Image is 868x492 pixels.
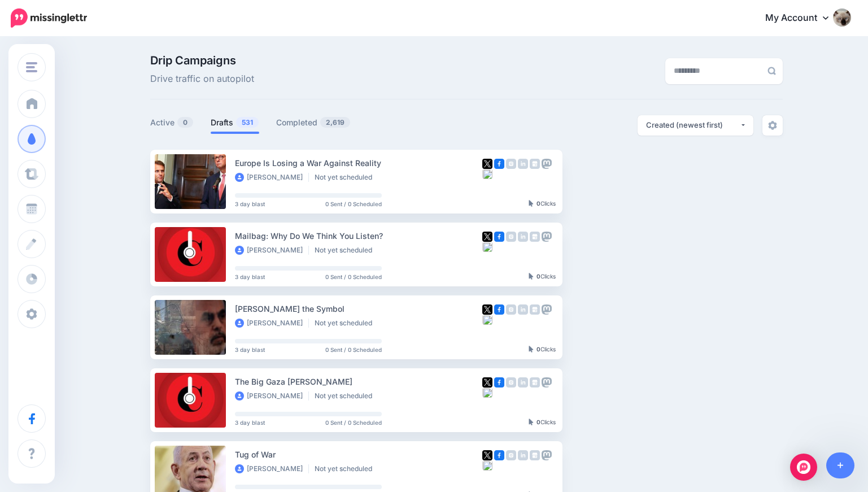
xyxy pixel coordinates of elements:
img: instagram-grey-square.png [506,232,516,242]
li: [PERSON_NAME] [235,173,309,182]
div: Europe Is Losing a War Against Reality [235,156,482,169]
span: 0 Sent / 0 Scheduled [325,201,382,207]
span: 0 Sent / 0 Scheduled [325,274,382,280]
img: mastodon-grey-square.png [542,232,552,242]
b: 0 [536,419,540,425]
span: 0 Sent / 0 Scheduled [325,347,382,352]
img: instagram-grey-square.png [506,450,516,460]
img: Missinglettr [11,8,87,28]
img: menu.png [26,62,37,72]
b: 0 [536,200,540,207]
li: Not yet scheduled [315,464,378,473]
img: search-grey-6.png [767,67,776,75]
img: twitter-square.png [482,304,492,315]
img: bluesky-grey-square.png [482,315,492,325]
li: [PERSON_NAME] [235,464,309,473]
li: Not yet scheduled [315,246,378,255]
span: 531 [236,117,259,128]
img: mastodon-grey-square.png [542,450,552,460]
li: Not yet scheduled [315,319,378,328]
img: mastodon-grey-square.png [542,159,552,169]
img: instagram-grey-square.png [506,159,516,169]
img: google_business-grey-square.png [530,159,540,169]
img: settings-grey.png [768,121,777,130]
img: twitter-square.png [482,232,492,242]
span: 0 Sent / 0 Scheduled [325,420,382,425]
b: 0 [536,346,540,352]
a: Completed2,619 [276,116,351,129]
div: Clicks [529,346,556,353]
img: facebook-square.png [494,377,504,387]
button: Created (newest first) [638,115,753,136]
b: 0 [536,273,540,280]
img: pointer-grey-darker.png [529,419,534,425]
img: google_business-grey-square.png [530,377,540,387]
span: 0 [177,117,193,128]
span: Drive traffic on autopilot [150,72,254,86]
div: Tug of War [235,448,482,461]
img: google_business-grey-square.png [530,304,540,315]
img: pointer-grey-darker.png [529,200,534,207]
span: Drip Campaigns [150,55,254,66]
div: Clicks [529,273,556,280]
li: Not yet scheduled [315,391,378,400]
a: Drafts531 [211,116,259,129]
img: bluesky-grey-square.png [482,242,492,252]
img: linkedin-grey-square.png [518,450,528,460]
img: twitter-square.png [482,377,492,387]
img: facebook-square.png [494,232,504,242]
div: [PERSON_NAME] the Symbol [235,302,482,315]
li: [PERSON_NAME] [235,391,309,400]
a: My Account [754,5,851,32]
span: 3 day blast [235,347,265,352]
img: linkedin-grey-square.png [518,159,528,169]
div: Open Intercom Messenger [790,454,817,481]
img: instagram-grey-square.png [506,304,516,315]
img: mastodon-grey-square.png [542,377,552,387]
img: facebook-square.png [494,450,504,460]
img: facebook-square.png [494,159,504,169]
img: bluesky-grey-square.png [482,460,492,471]
img: google_business-grey-square.png [530,232,540,242]
img: twitter-square.png [482,450,492,460]
div: Mailbag: Why Do We Think You Listen? [235,229,482,242]
span: 3 day blast [235,274,265,280]
img: pointer-grey-darker.png [529,273,534,280]
img: linkedin-grey-square.png [518,232,528,242]
img: instagram-grey-square.png [506,377,516,387]
img: bluesky-grey-square.png [482,387,492,398]
span: 2,619 [320,117,350,128]
img: bluesky-grey-square.png [482,169,492,179]
span: 3 day blast [235,420,265,425]
div: The Big Gaza [PERSON_NAME] [235,375,482,388]
img: google_business-grey-square.png [530,450,540,460]
div: Created (newest first) [646,120,740,130]
img: mastodon-grey-square.png [542,304,552,315]
img: linkedin-grey-square.png [518,304,528,315]
li: [PERSON_NAME] [235,246,309,255]
img: twitter-square.png [482,159,492,169]
img: linkedin-grey-square.png [518,377,528,387]
span: 3 day blast [235,201,265,207]
div: Clicks [529,419,556,426]
div: Clicks [529,201,556,207]
li: Not yet scheduled [315,173,378,182]
a: Active0 [150,116,194,129]
li: [PERSON_NAME] [235,319,309,328]
img: pointer-grey-darker.png [529,346,534,352]
img: facebook-square.png [494,304,504,315]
